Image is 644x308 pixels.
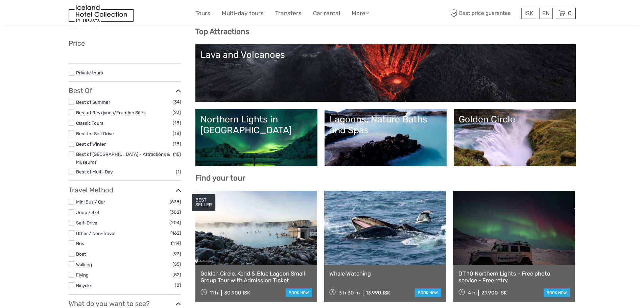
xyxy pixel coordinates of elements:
[169,219,181,227] span: (204)
[415,288,441,297] a: book now
[275,8,302,18] a: Transfers
[76,231,115,236] a: Other / Non-Travel
[459,114,571,125] div: Golden Circle
[222,8,264,18] a: Multi-day tours
[176,168,181,175] span: (1)
[544,288,570,297] a: book now
[313,8,340,18] a: Car rental
[76,220,97,226] a: Self-Drive
[539,8,553,19] div: EN
[195,173,245,183] b: Find your tour
[76,199,105,205] a: Mini Bus / Car
[458,270,570,284] a: DT 10 Northern Lights - Free photo service - Free retry
[210,290,218,296] span: 11 h
[76,99,110,105] a: Best of Summer
[172,260,181,268] span: (55)
[175,281,181,289] span: (8)
[200,114,312,136] div: Northern Lights in [GEOGRAPHIC_DATA]
[76,251,86,257] a: Boat
[459,114,571,161] a: Golden Circle
[76,169,113,174] a: Best of Multi-Day
[195,27,249,36] b: Top Attractions
[330,114,442,161] a: Lagoons, Nature Baths and Spas
[449,8,520,19] span: Best price guarantee
[69,186,181,194] h3: Travel Method
[69,39,181,47] h3: Price
[200,49,571,97] a: Lava and Volcanoes
[192,194,215,211] div: BEST SELLER
[171,239,181,247] span: (114)
[170,229,181,237] span: (162)
[76,120,103,126] a: Classic Tours
[286,288,312,297] a: book now
[76,141,106,147] a: Best of Winter
[172,98,181,106] span: (34)
[76,283,91,288] a: Bicycle
[524,10,533,17] span: ISK
[200,49,571,60] div: Lava and Volcanoes
[173,150,181,158] span: (15)
[69,87,181,95] h3: Best Of
[567,10,573,17] span: 0
[170,198,181,206] span: (638)
[329,270,441,277] a: Whale Watching
[69,5,134,22] img: 481-8f989b07-3259-4bb0-90ed-3da368179bdc_logo_small.jpg
[76,241,84,246] a: Bus
[352,8,369,18] a: More
[173,119,181,127] span: (18)
[76,110,146,115] a: Best of Reykjanes/Eruption Sites
[366,290,390,296] div: 13.990 ISK
[339,290,360,296] span: 3 h 30 m
[173,129,181,137] span: (18)
[195,8,210,18] a: Tours
[224,290,250,296] div: 30.900 ISK
[200,114,312,161] a: Northern Lights in [GEOGRAPHIC_DATA]
[76,210,99,215] a: Jeep / 4x4
[173,140,181,148] span: (18)
[69,300,181,308] h3: What do you want to see?
[468,290,475,296] span: 4 h
[76,131,114,136] a: Best for Self Drive
[172,109,181,116] span: (23)
[76,151,170,165] a: Best of [GEOGRAPHIC_DATA] - Attractions & Museums
[169,208,181,216] span: (382)
[200,270,312,284] a: Golden Circle, Kerid & Blue Lagoon Small Group Tour with Admission Ticket
[172,250,181,258] span: (93)
[76,70,103,75] a: Private tours
[172,271,181,279] span: (52)
[76,272,89,278] a: Flying
[481,290,507,296] div: 29.900 ISK
[76,262,92,267] a: Walking
[330,114,442,136] div: Lagoons, Nature Baths and Spas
